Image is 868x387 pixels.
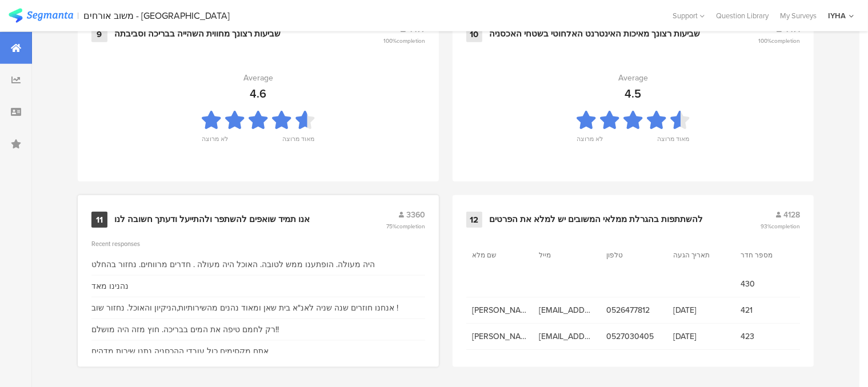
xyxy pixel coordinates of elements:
[783,209,800,221] span: 4128
[658,134,690,150] div: מאוד מרוצה
[91,259,375,271] div: היה מעולה. הופתענו ממש לטובה. האוכל היה מעולה . חדרים מרווחים. נחזור בהחלט
[91,280,129,292] div: נהנינו מאד
[114,214,310,225] div: אנו תמיד שואפים להשתפר ולהתייעל ודעתך חשובה לנו
[472,330,527,342] span: [PERSON_NAME]
[91,302,398,314] div: אנחנו חוזרים שנה שניה לאנ"א בית שאן ומאוד נהנים מהשירותיות,הניקיון והאוכל. נחזור שוב !
[741,250,792,260] section: מספר חדר
[539,330,594,342] span: [EMAIL_ADDRESS][DOMAIN_NAME]
[489,214,703,225] div: להשתתפות בהגרלת ממלאי המשובים יש למלא את הפרטים
[539,304,594,316] span: [EMAIL_ADDRESS][DOMAIN_NAME]
[283,134,315,150] div: מאוד מרוצה
[758,37,800,45] span: 100%
[91,345,269,357] div: אתם מקסימים כול עובדי ההכסניה נתנו שירות מדהים
[243,72,273,84] div: Average
[771,37,800,45] span: completion
[472,250,523,260] section: שם מלא
[84,10,230,21] div: משוב אורחים - [GEOGRAPHIC_DATA]
[114,29,281,40] div: שביעות רצונך מחווית השהייה בבריכה וסביבתה
[828,10,846,21] div: IYHA
[673,330,729,342] span: [DATE]
[673,7,705,25] div: Support
[606,330,662,342] span: 0527030405
[91,212,107,228] div: 11
[9,9,73,23] img: segmanta logo
[741,278,796,290] span: 430
[386,222,425,231] span: 75%
[741,304,796,316] span: 421
[250,85,267,102] div: 4.6
[202,134,229,150] div: לא מרוצה
[761,222,800,231] span: 93%
[625,85,642,102] div: 4.5
[539,250,590,260] section: מייל
[78,9,79,22] div: |
[577,134,603,150] div: לא מרוצה
[673,250,725,260] section: תאריך הגעה
[673,304,729,316] span: [DATE]
[383,37,425,45] span: 100%
[466,26,482,42] div: 10
[472,304,527,316] span: [PERSON_NAME]
[606,250,658,260] section: טלפון
[774,10,822,21] a: My Surveys
[91,26,107,42] div: 9
[618,72,648,84] div: Average
[710,10,774,21] a: Question Library
[741,330,796,342] span: 423
[771,222,800,231] span: completion
[91,239,425,248] div: Recent responses
[397,222,425,231] span: completion
[606,304,662,316] span: 0526477812
[397,37,425,45] span: completion
[91,324,279,336] div: רק לחמם טיפה את המים בבריכה. חוץ מזה היה מושלם!!
[466,212,482,228] div: 12
[489,29,700,40] div: שביעות רצונך מאיכות האינטרנט האלחוטי בשטחי האכסניה
[406,209,425,221] span: 3360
